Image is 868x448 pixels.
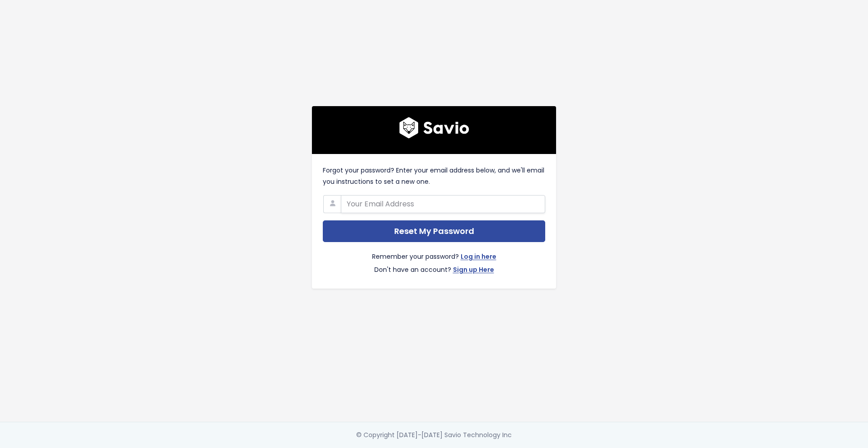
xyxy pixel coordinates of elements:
[356,429,512,441] div: © Copyright [DATE]-[DATE] Savio Technology Inc
[323,242,545,277] div: Remember your password? Don't have an account?
[341,195,545,213] input: Your Email Address
[323,165,545,187] p: Forgot your password? Enter your email address below, and we'll email you instructions to set a n...
[453,264,494,277] a: Sign up Here
[399,117,469,139] img: logo600x187.a314fd40982d.png
[461,251,496,264] a: Log in here
[323,220,545,243] input: Reset My Password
